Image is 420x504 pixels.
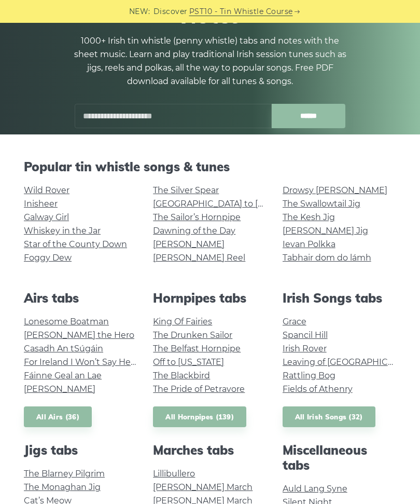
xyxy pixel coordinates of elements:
[24,291,137,306] h2: Airs tabs
[283,199,360,209] a: The Swallowtail Jig
[283,185,387,195] a: Drowsy [PERSON_NAME]
[283,484,347,494] a: Auld Lang Syne
[283,330,328,340] a: Spancil Hill
[24,469,105,479] a: The Blarney Pilgrim
[153,344,241,353] a: The Belfast Hornpipe
[153,226,235,236] a: Dawning of the Day
[283,317,306,326] a: Grace
[283,344,327,353] a: Irish Rover
[153,406,246,428] a: All Hornpipes (139)
[24,330,134,340] a: [PERSON_NAME] the Hero
[283,357,416,367] a: Leaving of [GEOGRAPHIC_DATA]
[24,344,103,353] a: Casadh An tSúgáin
[24,443,137,458] h2: Jigs tabs
[153,212,241,222] a: The Sailor’s Hornpipe
[283,212,335,222] a: The Kesh Jig
[283,291,396,306] h2: Irish Songs tabs
[283,253,371,263] a: Tabhair dom do lámh
[24,185,69,195] a: Wild Rover
[153,443,267,458] h2: Marches tabs
[153,6,188,18] span: Discover
[153,185,219,195] a: The Silver Spear
[153,357,224,367] a: Off to [US_STATE]
[70,34,350,88] p: 1000+ Irish tin whistle (penny whistle) tabs and notes with the sheet music. Learn and play tradi...
[283,239,335,249] a: Ievan Polkka
[153,317,212,326] a: King Of Fairies
[24,226,101,236] a: Whiskey in the Jar
[129,6,150,18] span: NEW:
[283,406,375,428] a: All Irish Songs (32)
[283,226,368,236] a: [PERSON_NAME] Jig
[153,384,245,394] a: The Pride of Petravore
[283,443,396,473] h2: Miscellaneous tabs
[24,159,396,174] h2: Popular tin whistle songs & tunes
[24,357,161,367] a: For Ireland I Won’t Say Her Name
[24,384,95,394] a: [PERSON_NAME]
[24,406,92,428] a: All Airs (36)
[153,469,195,479] a: Lillibullero
[283,371,335,380] a: Rattling Bog
[153,291,267,306] h2: Hornpipes tabs
[153,199,344,209] a: [GEOGRAPHIC_DATA] to [GEOGRAPHIC_DATA]
[24,199,58,209] a: Inisheer
[24,212,69,222] a: Galway Girl
[153,239,225,249] a: [PERSON_NAME]
[153,253,245,263] a: [PERSON_NAME] Reel
[283,384,353,394] a: Fields of Athenry
[24,239,127,249] a: Star of the County Down
[153,371,210,380] a: The Blackbird
[153,482,253,492] a: [PERSON_NAME] March
[24,253,72,263] a: Foggy Dew
[153,330,232,340] a: The Drunken Sailor
[24,317,109,326] a: Lonesome Boatman
[189,6,293,18] a: PST10 - Tin Whistle Course
[24,482,101,492] a: The Monaghan Jig
[24,371,102,380] a: Fáinne Geal an Lae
